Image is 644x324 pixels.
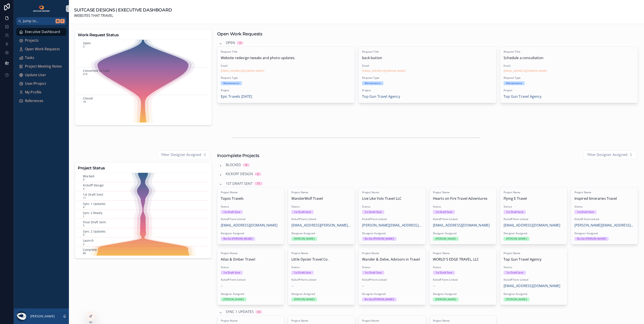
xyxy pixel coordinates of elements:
text: 16 [83,100,86,104]
span: Designer Assigned [504,232,563,235]
span: Request Type [221,76,352,80]
span: Tasks [25,55,34,61]
span: Executive Dashboard [25,29,60,35]
span: Request Title [504,50,634,53]
span: Project Name [362,252,422,255]
span: References [25,98,44,104]
h1: Incomplete Projects [217,153,259,159]
button: Jump to...K [16,17,66,25]
span: -- [362,283,364,289]
div: [PERSON_NAME] [223,297,244,301]
div: [PERSON_NAME] [506,297,527,301]
text: Launch [83,238,94,242]
span: Kickoff Form Linked [504,217,563,221]
a: [PERSON_NAME][EMAIL_ADDRESS][DOMAIN_NAME] [362,223,422,228]
a: [EMAIL_ADDRESS][DOMAIN_NAME] [504,223,560,228]
div: [PERSON_NAME] [436,297,456,301]
div: 1st Draft Sent [223,210,240,214]
button: Select Button [584,150,636,160]
a: Top Gun Travel Agency [504,94,541,99]
span: Project Meeting Notes [25,64,62,69]
a: User/Project [16,80,66,88]
a: Project NameWORLD'S EDGE TRAVEL, LLCStatus1st Draft SentKickoff Form Linked--Designer Assigned[PE... [429,248,496,305]
text: 1st Draft Sent [83,192,103,197]
a: Project NameTop Gun Travel AgencyStatus1st Draft SentKickoff Form Linked[EMAIL_ADDRESS][DOMAIN_NA... [500,248,567,305]
a: Project NameInspired Itineraries TravelStatus1st Draft SentKickoff Form Linked[PERSON_NAME][EMAIL... [571,187,638,244]
span: Designer Assigned [291,232,351,235]
span: Kickoff Form Linked [574,217,634,221]
a: Project NameHearts on Fire Travel AdventuresStatus1st Draft SentKickoff Form Linked[EMAIL_ADDRESS... [429,187,496,244]
h3: Project Status [78,165,209,171]
a: Project NameWanderWolf TravelStatus1st Draft SentKickoff Form Linked[EMAIL_ADDRESS][PERSON_NAME][... [288,187,355,244]
span: Project Name [433,191,493,194]
div: 1st Draft Sent [294,271,311,275]
span: Project [362,89,493,92]
a: Request TitleSchedule a consultationEmail[EMAIL_ADDRESS][DOMAIN_NAME]Request TypeMaintenanceProje... [500,46,638,103]
text: 86 [83,251,86,255]
span: [EMAIL_ADDRESS][PERSON_NAME][DOMAIN_NAME] [291,223,351,228]
span: Project Name [362,319,422,322]
a: Request TitleWebsite redesign tweaks and photo updates.Email[EMAIL_ADDRESS][DOMAIN_NAME]Request T... [217,46,355,103]
span: Project Name [291,252,351,255]
span: Kickoff Form Linked [291,278,351,282]
text: Sync 2 Ready [83,211,103,215]
a: Top Gun Travel Agency [362,94,400,99]
a: [EMAIL_ADDRESS][DOMAIN_NAME] [221,223,277,228]
div: 9 [246,163,247,167]
a: [PERSON_NAME][EMAIL_ADDRESS][DOMAIN_NAME] [574,223,634,228]
text: Complete [83,248,97,252]
a: Project NameAtlas & Ember TravelStatus1st Draft SentKickoff Form Linked--Designer Assigned[PERSON... [217,248,284,305]
span: Epic Travels [DATE] [221,94,252,99]
div: [PERSON_NAME] [294,237,315,241]
a: Project NameFlying E TravelStatus1st Draft SentKickoff Form Linked[EMAIL_ADDRESS][DOMAIN_NAME]Des... [500,187,567,244]
text: Converted to Task [83,68,109,72]
h1: Open Work Requests [217,31,262,37]
text: Open [83,41,91,45]
span: Status [574,205,634,208]
text: Blocked [83,174,94,178]
a: Tasks [16,54,66,62]
span: Status [504,205,563,208]
div: [PERSON_NAME] [294,297,315,301]
span: Open [226,40,235,46]
span: Project Name [291,191,351,194]
span: K [61,19,64,23]
span: -- [221,283,223,289]
span: [EMAIL_ADDRESS][DOMAIN_NAME] [504,283,560,289]
a: Project NameLittle Oyster Travel Co.Status1st Draft SentKickoff Form Linked--Designer Assigned[PE... [288,248,355,305]
span: Kickoff Design [226,171,253,177]
div: Rio De [PERSON_NAME] [577,237,606,241]
span: Wander & Delve, Advisors in Travel [362,257,422,262]
span: Live Like Yolo Travel LLC [362,196,422,201]
text: Closed [83,96,93,100]
span: Email [362,64,493,68]
text: 5 [83,224,84,227]
text: 5 [83,233,84,237]
span: Project [504,89,634,92]
span: Filter Designer Assigned [161,152,201,158]
a: My Profile [16,88,66,96]
text: 1 [83,215,84,218]
h1: SUITCASE DESIGNS | EXECUTIVE DASHBOARD [74,7,172,13]
span: Project Name [221,252,281,255]
span: -- [433,283,435,289]
span: Designer Assigned [362,292,422,296]
span: Designer Assigned [221,232,281,235]
span: Status [221,266,281,269]
span: Designer Assigned [291,292,351,296]
div: Maintenance [223,81,239,85]
span: Status [362,266,422,269]
span: Request Title [362,50,493,53]
span: Designer Assigned [221,292,281,296]
button: Select Button [158,150,210,160]
a: [EMAIL_ADDRESS][DOMAIN_NAME] [433,223,490,228]
a: Projects [16,37,66,44]
span: Request Type [362,76,493,80]
span: Open Work Requests [25,46,60,52]
a: References [16,97,66,105]
div: 1st Draft Sent [365,271,382,275]
a: Open Work Requests [16,45,66,53]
